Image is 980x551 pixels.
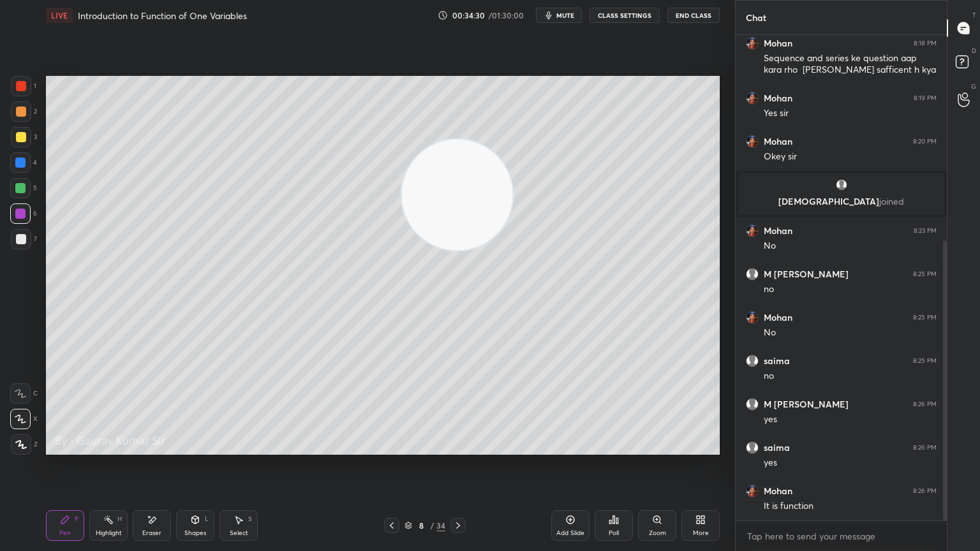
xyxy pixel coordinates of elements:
div: Sequence and series ke question aap kara rho [PERSON_NAME] safficent h kya [764,52,937,77]
button: CLASS SETTINGS [590,8,660,23]
p: D [972,46,976,55]
h6: M [PERSON_NAME] [764,399,849,410]
div: L [205,516,209,522]
div: H [117,516,122,522]
div: Z [11,434,38,455]
img: 3 [746,224,759,237]
div: 8:25 PM [913,357,937,365]
div: LIVE [46,8,73,23]
div: yes [764,457,937,469]
div: 8:25 PM [913,270,937,278]
div: Add Slide [556,530,584,536]
img: 3 [746,92,759,105]
div: 4 [10,152,37,173]
button: mute [536,8,582,23]
h6: Mohan [764,38,792,49]
span: mute [556,11,574,20]
p: [DEMOGRAPHIC_DATA] [746,196,936,207]
img: 3 [746,485,759,497]
img: default.png [835,179,848,191]
div: / [430,522,434,529]
h6: Mohan [764,136,792,147]
h6: saima [764,442,790,453]
div: 8:20 PM [913,138,937,145]
div: 8:26 PM [913,487,937,495]
div: yes [764,413,937,426]
div: No [764,327,937,339]
h6: Mohan [764,485,792,497]
div: Select [230,530,248,536]
div: Poll [609,530,619,536]
img: default.png [746,268,759,281]
div: Yes sir [764,107,937,120]
div: Highlight [96,530,122,536]
div: 1 [11,76,36,96]
img: 3 [746,135,759,148]
div: 34 [436,520,445,531]
div: More [693,530,709,536]
div: grid [736,35,947,520]
img: 3 [746,311,759,324]
div: It is function [764,500,937,513]
div: 8:26 PM [913,400,937,408]
span: joined [879,195,904,207]
div: C [10,383,38,404]
img: 3 [746,37,759,50]
h6: Mohan [764,92,792,104]
button: End Class [667,8,720,23]
div: Eraser [142,530,161,536]
p: Chat [736,1,776,34]
div: 2 [11,101,37,122]
div: 8:26 PM [913,444,937,452]
div: 7 [11,229,37,249]
h4: Introduction to Function of One Variables [78,10,247,22]
img: default.png [746,441,759,454]
div: X [10,409,38,429]
div: Okey sir [764,151,937,163]
div: Zoom [649,530,666,536]
h6: saima [764,355,790,367]
p: G [971,82,976,91]
h6: Mohan [764,312,792,323]
img: default.png [746,355,759,367]
div: S [248,516,252,522]
div: no [764,283,937,296]
div: Pen [59,530,71,536]
div: Shapes [184,530,206,536]
p: T [972,10,976,20]
div: 3 [11,127,37,147]
div: no [764,370,937,383]
div: No [764,240,937,253]
div: 8:18 PM [914,40,937,47]
div: 5 [10,178,37,198]
div: 6 [10,203,37,224]
h6: Mohan [764,225,792,237]
div: 8:23 PM [914,227,937,235]
img: default.png [746,398,759,411]
div: P [75,516,78,522]
div: 8:19 PM [914,94,937,102]
div: 8 [415,522,427,529]
h6: M [PERSON_NAME] [764,268,849,280]
div: 8:25 PM [913,314,937,321]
